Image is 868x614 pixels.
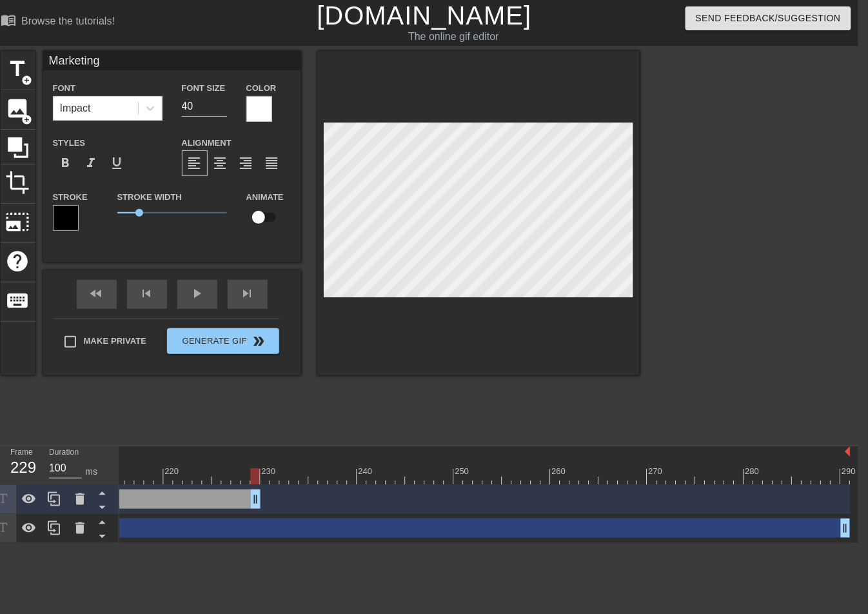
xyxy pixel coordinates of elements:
[53,82,75,95] label: Font
[89,286,104,301] span: fast_rewind
[552,465,568,478] div: 260
[187,155,202,171] span: format_align_left
[6,249,30,273] span: help
[686,6,851,30] button: Send Feedback/Suggestion
[21,15,115,26] div: Browse the tutorials!
[167,328,279,354] button: Generate Gif
[110,155,125,171] span: format_underline
[286,29,622,45] div: The online gif editor
[117,191,182,204] label: Stroke Width
[845,446,851,457] img: bound-end.png
[239,155,254,171] span: format_align_right
[262,465,278,478] div: 230
[6,288,30,313] span: keyboard
[649,465,665,478] div: 270
[455,465,471,478] div: 250
[839,522,852,535] span: drag_handle
[317,1,531,30] a: [DOMAIN_NAME]
[1,446,39,484] div: Frame
[182,82,226,95] label: Font Size
[240,286,255,301] span: skip_next
[696,10,841,26] span: Send Feedback/Suggestion
[264,155,280,171] span: format_align_justify
[190,286,205,301] span: play_arrow
[139,286,155,301] span: skip_previous
[842,465,858,478] div: 290
[213,155,228,171] span: format_align_center
[246,82,277,95] label: Color
[85,465,97,479] div: ms
[10,456,30,479] div: 229
[6,57,30,81] span: title
[359,465,375,478] div: 240
[84,155,99,171] span: format_italic
[53,191,88,204] label: Stroke
[182,137,232,150] label: Alignment
[22,114,33,125] span: add_circle
[58,155,74,171] span: format_bold
[172,333,273,349] span: Generate Gif
[246,191,284,204] label: Animate
[165,465,181,478] div: 220
[745,465,762,478] div: 280
[1,12,115,32] a: Browse the tutorials!
[49,449,79,457] label: Duration
[6,170,30,195] span: crop
[6,96,30,121] span: image
[53,137,86,150] label: Styles
[60,101,91,116] div: Impact
[6,210,30,234] span: photo_size_select_large
[251,333,266,349] span: double_arrow
[84,335,147,348] span: Make Private
[22,75,33,86] span: add_circle
[1,12,16,28] span: menu_book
